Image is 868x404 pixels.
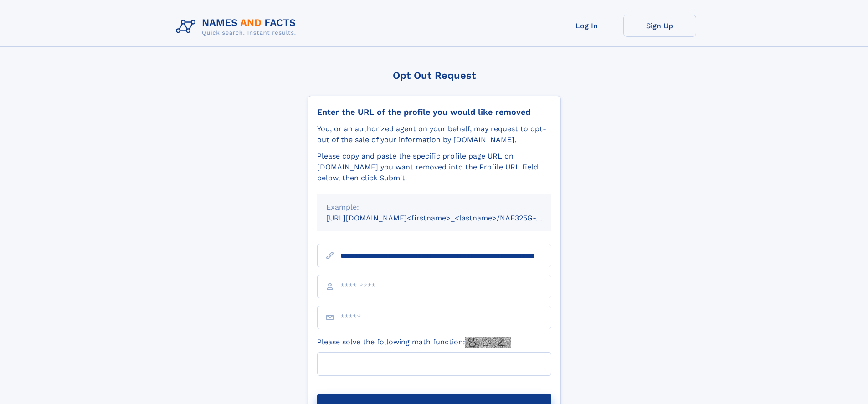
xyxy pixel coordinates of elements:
div: You, or an authorized agent on your behalf, may request to opt-out of the sale of your informatio... [317,123,551,145]
div: Opt Out Request [308,70,561,81]
div: Enter the URL of the profile you would like removed [317,107,551,117]
a: Sign Up [623,15,696,37]
img: Logo Names and Facts [172,15,303,39]
div: Example: [326,202,542,213]
label: Please solve the following math function: [317,337,511,348]
div: Please copy and paste the specific profile page URL on [DOMAIN_NAME] you want removed into the Pr... [317,151,551,184]
small: [URL][DOMAIN_NAME]<firstname>_<lastname>/NAF325G-xxxxxxxx [326,214,569,222]
a: Log In [550,15,623,37]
